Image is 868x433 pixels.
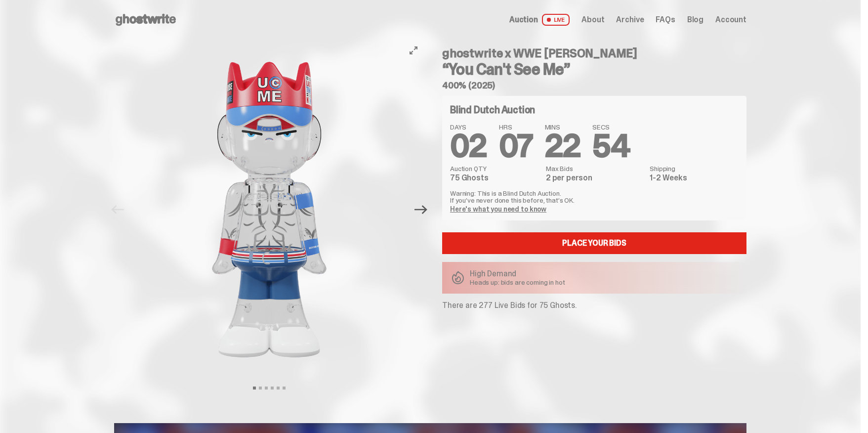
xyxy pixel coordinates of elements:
[715,16,746,24] a: Account
[265,387,268,390] button: View slide 3
[442,302,746,309] p: There are 277 Live Bids for 75 Ghosts.
[509,14,570,26] a: Auction LIVE
[450,124,487,130] span: DAYS
[545,124,581,130] span: MINS
[450,126,487,167] span: 02
[470,279,565,286] p: Heads up: bids are coming in hot
[133,40,405,380] img: John_Cena_Hero_1.png
[450,205,546,214] a: Here's what you need to know
[442,81,746,90] h5: 400% (2025)
[277,387,280,390] button: View slide 5
[546,165,644,172] dt: Max Bids
[656,16,675,24] a: FAQs
[442,232,746,254] a: Place your Bids
[581,16,604,24] a: About
[450,174,540,182] dd: 75 Ghosts
[410,199,432,220] button: Next
[499,124,533,130] span: HRS
[592,126,630,167] span: 54
[470,270,565,278] p: High Demand
[650,165,739,172] dt: Shipping
[442,47,746,59] h4: ghostwrite x WWE [PERSON_NAME]
[283,387,286,390] button: View slide 6
[687,16,703,24] a: Blog
[546,174,644,182] dd: 2 per person
[271,387,274,390] button: View slide 4
[509,16,538,24] span: Auction
[650,174,739,182] dd: 1-2 Weeks
[450,190,739,204] p: Warning: This is a Blind Dutch Auction. If you’ve never done this before, that’s OK.
[499,126,533,167] span: 07
[450,105,535,115] h4: Blind Dutch Auction
[545,126,581,167] span: 22
[408,44,419,56] button: View full-screen
[542,14,570,26] span: LIVE
[253,387,256,390] button: View slide 1
[442,61,746,77] h3: “You Can't See Me”
[592,124,630,130] span: SECS
[259,387,262,390] button: View slide 2
[450,165,540,172] dt: Auction QTY
[616,16,644,24] a: Archive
